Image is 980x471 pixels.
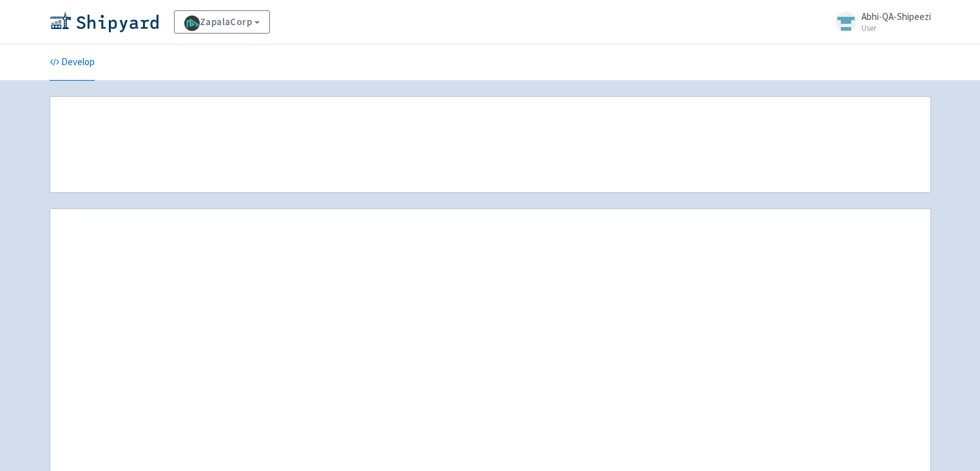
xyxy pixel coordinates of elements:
img: Shipyard logo [50,12,159,32]
span: Abhi-QA-Shipeezi [861,10,931,23]
a: Abhi-QA-Shipeezi User [828,12,931,32]
a: ZapalaCorp [174,10,271,34]
small: User [861,24,931,32]
a: Develop [50,45,95,81]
